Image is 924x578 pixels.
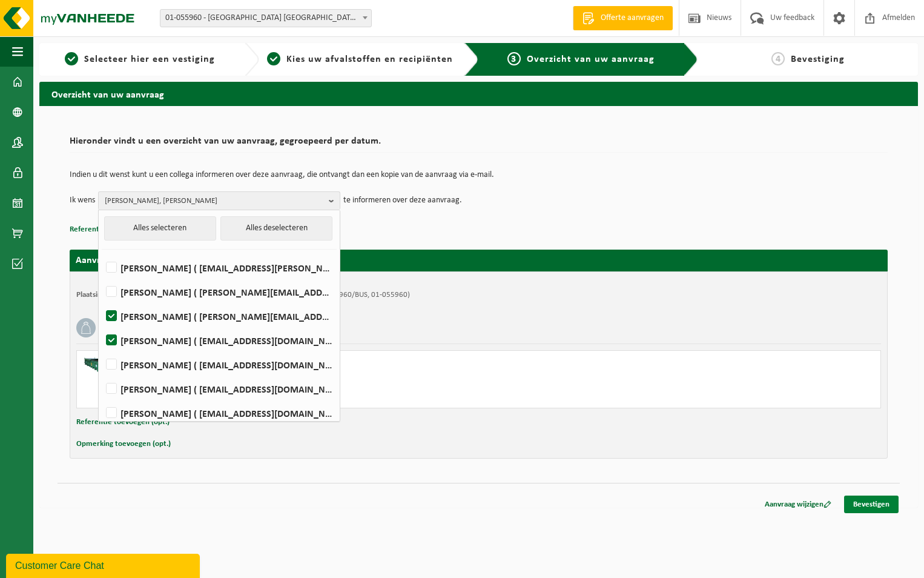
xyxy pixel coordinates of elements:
button: Alles deselecteren [220,216,332,241]
a: 1Selecteer hier een vestiging [45,52,235,67]
img: HK-RS-14-GN-00.png [83,357,119,375]
label: [PERSON_NAME] ( [EMAIL_ADDRESS][DOMAIN_NAME] ) [104,331,334,350]
span: Selecteer hier een vestiging [84,55,215,64]
p: te informeren over deze aanvraag. [343,191,462,210]
label: [PERSON_NAME] ( [PERSON_NAME][EMAIL_ADDRESS][DOMAIN_NAME] ) [104,283,334,301]
button: Referentie toevoegen (opt.) [76,414,170,430]
span: 01-055960 - ROCKWOOL BELGIUM NV - WIJNEGEM [160,9,372,27]
a: Bevestigen [844,496,899,513]
button: Alles selecteren [104,216,216,241]
span: 1 [65,52,78,65]
iframe: chat widget [6,551,202,578]
h2: Hieronder vindt u een overzicht van uw aanvraag, gegroepeerd per datum. [70,136,888,153]
span: Kies uw afvalstoffen en recipiënten [286,55,453,64]
span: Bevestiging [791,55,845,64]
h2: Overzicht van uw aanvraag [39,82,918,105]
label: [PERSON_NAME] ( [PERSON_NAME][EMAIL_ADDRESS][DOMAIN_NAME] ) [104,307,334,325]
span: 01-055960 - ROCKWOOL BELGIUM NV - WIJNEGEM [160,10,371,27]
p: Indien u dit wenst kunt u een collega informeren over deze aanvraag, die ontvangt dan een kopie v... [70,171,888,179]
a: Aanvraag wijzigen [756,496,840,513]
strong: Aanvraag voor [DATE] [76,256,167,265]
label: [PERSON_NAME] ( [EMAIL_ADDRESS][DOMAIN_NAME] ) [104,380,334,398]
span: 2 [267,52,280,65]
span: Offerte aanvragen [598,12,667,24]
strong: Plaatsingsadres: [76,291,129,299]
button: Referentie toevoegen (opt.) [70,222,163,238]
span: 4 [771,52,785,65]
span: [PERSON_NAME], [PERSON_NAME] [105,192,324,210]
label: [PERSON_NAME] ( [EMAIL_ADDRESS][DOMAIN_NAME] ) [104,404,334,422]
button: [PERSON_NAME], [PERSON_NAME] [98,191,340,210]
p: Ik wens [70,191,95,210]
a: 2Kies uw afvalstoffen en recipiënten [265,52,455,67]
a: Offerte aanvragen [573,6,673,30]
button: Opmerking toevoegen (opt.) [76,436,171,452]
span: 3 [507,52,521,65]
label: [PERSON_NAME] ( [EMAIL_ADDRESS][PERSON_NAME][DOMAIN_NAME] ) [104,259,334,277]
span: Overzicht van uw aanvraag [527,55,655,64]
label: [PERSON_NAME] ( [EMAIL_ADDRESS][DOMAIN_NAME] ) [104,356,334,374]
